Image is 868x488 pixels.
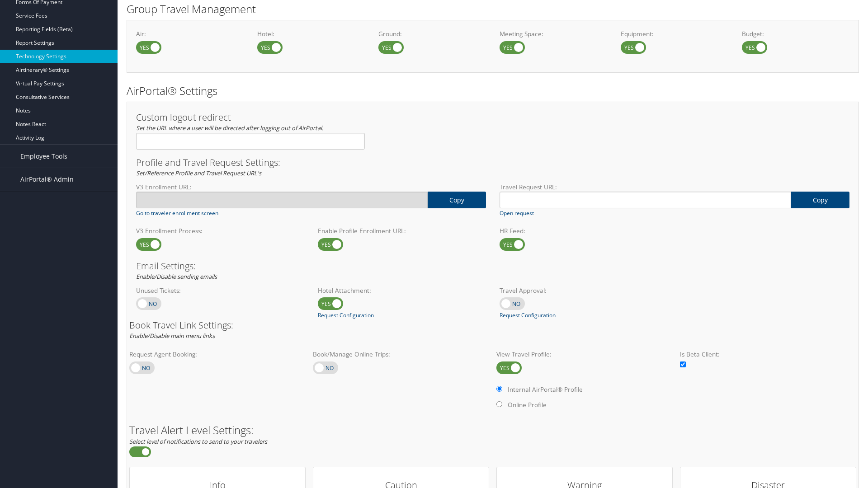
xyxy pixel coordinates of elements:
[313,350,489,359] label: Book/Manage Online Trips:
[136,124,323,132] em: Set the URL where a user will be directed after logging out of AirPortal.
[136,183,486,192] label: V3 Enrollment URL:
[500,226,668,235] label: HR Feed:
[136,262,849,271] h3: Email Settings:
[20,145,67,168] span: Employee Tools
[136,209,218,217] a: Go to traveler enrollment screen
[500,29,607,38] label: Meeting Space:
[791,192,849,208] a: copy
[136,29,244,38] label: Air:
[136,113,365,122] h3: Custom logout redirect
[318,311,374,319] a: Request Configuration
[378,29,486,38] label: Ground:
[500,183,849,192] label: Travel Request URL:
[508,400,547,409] label: Online Profile
[257,29,365,38] label: Hotel:
[428,192,486,208] a: copy
[129,437,267,446] em: Select level of notifications to send to your travelers
[136,226,304,235] label: V3 Enrollment Process:
[496,350,673,359] label: View Travel Profile:
[136,158,849,167] h3: Profile and Travel Request Settings:
[129,350,306,359] label: Request Agent Booking:
[680,350,856,359] label: Is Beta Client:
[500,209,534,217] a: Open request
[318,226,486,235] label: Enable Profile Enrollment URL:
[500,286,668,295] label: Travel Approval:
[129,321,856,330] h3: Book Travel Link Settings:
[127,83,859,99] h2: AirPortal® Settings
[127,1,859,17] h2: Group Travel Management
[136,286,304,295] label: Unused Tickets:
[742,29,849,38] label: Budget:
[318,286,486,295] label: Hotel Attachment:
[129,332,215,340] em: Enable/Disable main menu links
[500,311,556,319] a: Request Configuration
[136,169,261,177] em: Set/Reference Profile and Travel Request URL's
[508,385,583,394] label: Internal AirPortal® Profile
[136,272,217,281] em: Enable/Disable sending emails
[621,29,728,38] label: Equipment:
[129,425,856,436] h2: Travel Alert Level Settings:
[20,168,74,191] span: AirPortal® Admin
